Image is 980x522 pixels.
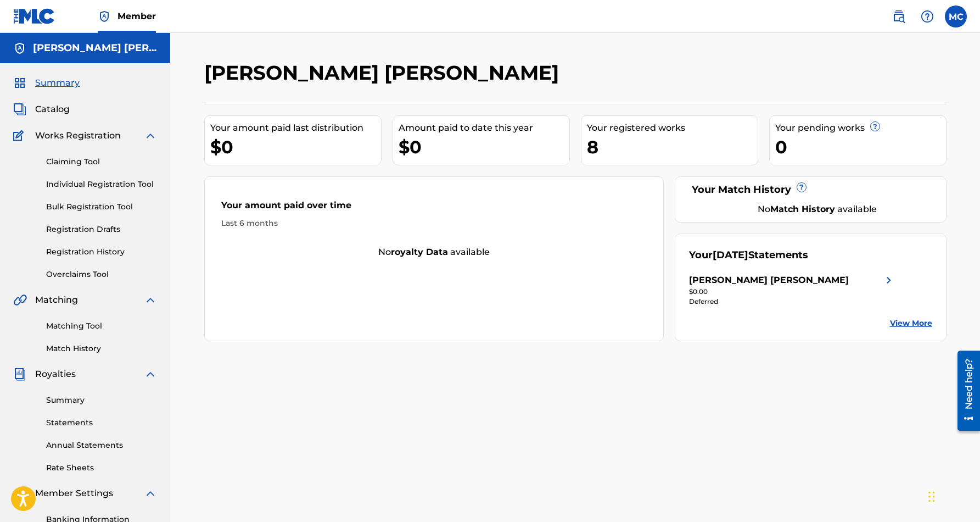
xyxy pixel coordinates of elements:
a: Public Search [888,5,910,27]
div: No available [205,246,664,259]
a: SummarySummary [13,76,80,90]
div: 0 [775,135,946,159]
strong: Match History [770,204,835,214]
span: Works Registration [35,129,121,142]
div: No available [703,203,932,216]
a: Matching Tool [46,320,157,332]
div: Deferred [689,297,895,307]
span: Member [117,10,156,23]
img: expand [144,487,157,500]
div: Last 6 months [221,218,647,229]
span: Summary [35,76,80,90]
iframe: Chat Widget [925,469,980,522]
a: CatalogCatalog [13,103,70,116]
img: MLC Logo [13,8,55,24]
img: Royalties [13,368,26,381]
a: Annual Statements [46,440,157,451]
div: $0 [210,135,381,159]
img: Matching [13,293,27,307]
h2: [PERSON_NAME] [PERSON_NAME] [204,60,564,85]
img: Works Registration [13,129,27,142]
div: Your Match History [689,182,932,197]
div: Drag [928,480,935,513]
img: Top Rightsholder [98,10,111,23]
div: Help [916,5,938,27]
span: Member Settings [35,487,113,500]
div: [PERSON_NAME] [PERSON_NAME] [689,274,849,287]
a: Overclaims Tool [46,269,157,280]
img: expand [144,293,157,307]
span: [DATE] [713,249,748,261]
img: Summary [13,76,26,90]
div: Amount paid to date this year [399,121,569,135]
a: View More [890,318,932,329]
a: [PERSON_NAME] [PERSON_NAME]right chevron icon$0.00Deferred [689,274,895,307]
a: Match History [46,343,157,354]
img: Catalog [13,103,26,116]
span: Royalties [35,368,76,381]
span: Catalog [35,103,70,116]
img: help [921,10,934,23]
a: Registration Drafts [46,224,157,235]
span: Matching [35,293,78,307]
a: Registration History [46,246,157,258]
a: Individual Registration Tool [46,179,157,190]
img: expand [144,368,157,381]
strong: royalty data [391,247,448,257]
div: Your amount paid over time [221,199,647,218]
div: User Menu [945,5,967,27]
div: Your pending works [775,121,946,135]
img: search [892,10,905,23]
div: $0.00 [689,287,895,297]
div: Your amount paid last distribution [210,121,381,135]
div: Your Statements [689,248,808,263]
div: Your registered works [587,121,758,135]
a: Rate Sheets [46,462,157,474]
img: right chevron icon [882,274,895,287]
div: 8 [587,135,758,159]
img: Accounts [13,42,26,55]
a: Claiming Tool [46,156,157,168]
a: Statements [46,417,157,429]
span: ? [871,122,880,131]
iframe: Resource Center [949,347,980,435]
h5: Michael Terrell Marquette clark [33,42,157,54]
div: $0 [399,135,569,159]
img: Member Settings [13,487,26,500]
a: Bulk Registration Tool [46,201,157,213]
img: expand [144,129,157,142]
a: Summary [46,395,157,406]
span: ? [797,183,806,192]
